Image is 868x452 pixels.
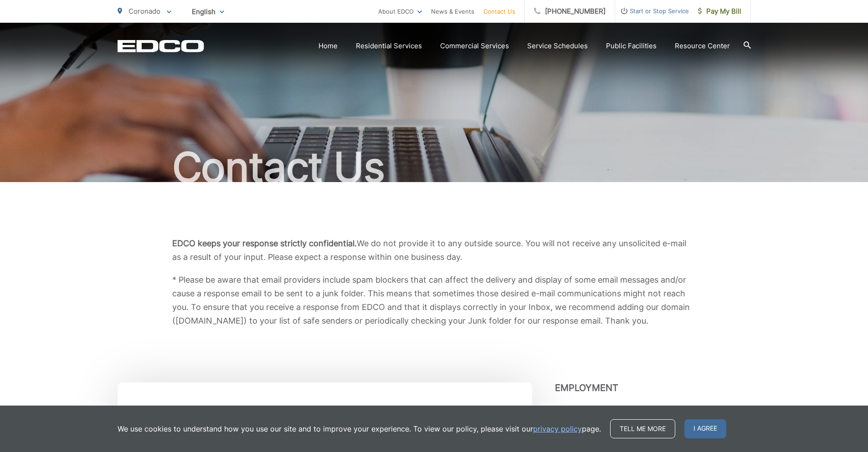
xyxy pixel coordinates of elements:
[118,145,751,190] h1: Contact Us
[318,41,338,51] a: Home
[698,6,741,17] span: Pay My Bill
[483,6,515,17] a: Contact Us
[172,237,696,264] p: We do not provide it to any outside source. You will not receive any unsolicited e-mail as a resu...
[606,41,657,51] a: Public Facilities
[675,41,730,51] a: Resource Center
[440,41,509,51] a: Commercial Services
[684,419,726,438] span: I agree
[555,403,714,414] a: Download Our Employment Application
[118,40,204,52] a: EDCD logo. Return to the homepage.
[431,6,474,17] a: News & Events
[555,382,751,393] h3: Employment
[172,239,357,248] b: EDCO keeps your response strictly confidential.
[533,423,582,434] a: privacy policy
[172,273,696,328] p: * Please be aware that email providers include spam blockers that can affect the delivery and dis...
[185,4,231,20] span: English
[356,41,422,51] a: Residential Services
[610,419,675,438] a: Tell me more
[118,423,601,434] p: We use cookies to understand how you use our site and to improve your experience. To view our pol...
[527,41,588,51] a: Service Schedules
[378,6,422,17] a: About EDCO
[128,7,160,15] span: Coronado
